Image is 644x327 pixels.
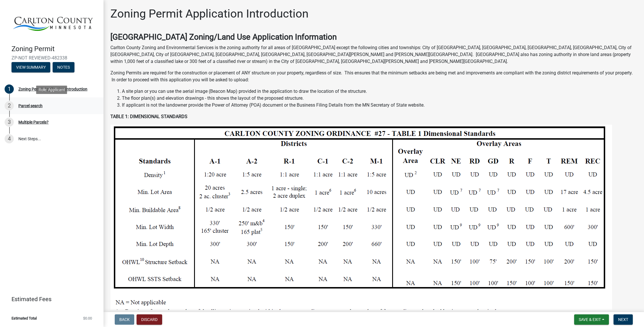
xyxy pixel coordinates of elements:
div: 4 [5,134,14,143]
span: ZP-NOT REVIEWED-482338 [11,55,92,61]
strong: TABLE 1: DIMENSIONAL STANDARDS [110,114,187,119]
div: 2 [5,101,14,110]
button: Notes [53,62,74,72]
button: Back [115,314,134,325]
button: Save & Exit [574,314,609,325]
h1: Zoning Permit Application Introduction [110,7,308,21]
p: Carlton County Zoning and Environmental Services is the zoning authority for all areas of [GEOGRA... [110,44,637,65]
span: Save & Exit [579,317,601,322]
span: Back [119,317,130,322]
strong: [GEOGRAPHIC_DATA] Zoning/Land Use Application Information [110,32,337,42]
div: Multiple Parcels? [18,120,49,124]
p: Zoning Permits are required for the construction or placement of ANY structure on your property, ... [110,70,637,83]
button: Next [614,314,633,325]
div: 3 [5,118,14,127]
div: Zoning Permit Application Introduction [18,87,87,91]
a: Estimated Fees [5,293,94,305]
wm-modal-confirm: Summary [11,66,50,70]
li: If applicant is not the landowner provide the Power of Attorney (POA) document or the Business Fi... [122,102,637,109]
button: Discard [137,314,162,325]
span: Next [618,317,628,322]
li: A site plan or you can use the aerial image (Beacon Map) provided in the application to draw the ... [122,88,637,95]
span: Estimated Total [11,316,37,320]
div: Parcel search [18,104,43,108]
button: View Summary [11,62,50,72]
div: Role: Applicant [36,86,67,94]
h4: Zoning Permit [11,45,99,53]
wm-modal-confirm: Notes [53,66,74,70]
img: Carlton County, Minnesota [11,6,94,39]
li: The floor plan(s) and elevation drawings - this shows the layout of the proposed structure. [122,95,637,102]
div: 1 [5,84,14,94]
span: $0.00 [83,316,92,320]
